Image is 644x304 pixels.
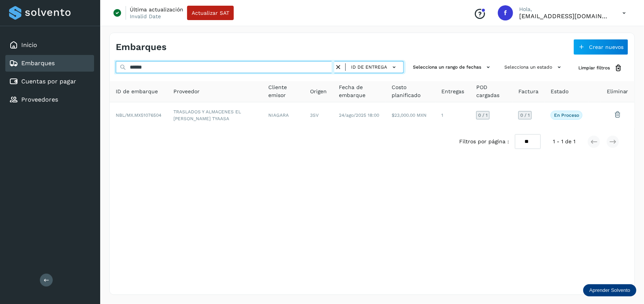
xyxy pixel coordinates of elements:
[130,13,161,20] p: Invalid Date
[573,39,628,55] button: Crear nuevos
[192,10,229,16] span: Actualizar SAT
[519,6,610,13] p: Hola,
[553,138,575,146] span: 1 - 1 de 1
[173,88,200,96] span: Proveedor
[459,138,509,146] span: Filtros por página :
[392,83,429,99] span: Costo planificado
[607,88,628,96] span: Eliminar
[578,64,610,71] span: Limpiar filtros
[410,61,495,74] button: Selecciona un rango de fechas
[441,88,464,96] span: Entregas
[518,88,539,96] span: Factura
[5,73,94,90] div: Cuentas por pagar
[501,61,566,74] button: Selecciona un estado
[21,41,37,49] a: Inicio
[167,102,263,128] td: TRASLADOS Y ALMACENES EL [PERSON_NAME] TYAASA
[554,113,579,118] p: En proceso
[21,96,58,103] a: Proveedores
[21,78,76,85] a: Cuentas por pagar
[589,44,624,50] span: Crear nuevos
[589,287,630,293] p: Aprender Solvento
[5,91,94,108] div: Proveedores
[5,37,94,53] div: Inicio
[572,61,628,75] button: Limpiar filtros
[478,113,488,118] span: 0 / 1
[5,55,94,72] div: Embarques
[435,102,470,128] td: 1
[551,88,568,96] span: Estado
[339,83,379,99] span: Fecha de embarque
[116,113,161,118] span: NBL/MX.MX51076504
[269,83,298,99] span: Cliente emisor
[116,88,158,96] span: ID de embarque
[351,64,387,71] span: ID de entrega
[130,6,183,13] p: Última actualización
[519,13,610,20] p: fepadilla@niagarawater.com
[21,60,55,67] a: Embarques
[583,284,636,296] div: Aprender Solvento
[263,102,304,128] td: NIAGARA
[304,102,333,128] td: 3SV
[339,113,379,118] span: 24/ago/2025 18:00
[310,88,327,96] span: Origen
[349,62,400,73] button: ID de entrega
[386,102,435,128] td: $23,000.00 MXN
[116,42,167,53] h4: Embarques
[476,83,506,99] span: POD cargadas
[520,113,530,118] span: 0 / 1
[187,6,234,20] button: Actualizar SAT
